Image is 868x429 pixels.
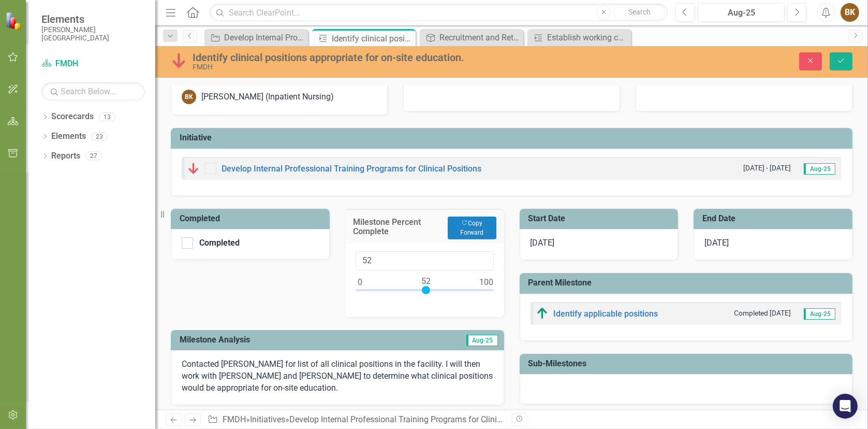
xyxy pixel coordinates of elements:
h3: End Date [702,214,847,223]
small: Completed [DATE] [734,308,791,318]
h3: Sub-Milestones [528,359,848,368]
span: Search [628,8,651,16]
span: Aug-25 [804,308,835,320]
div: Establish working committee [547,31,628,44]
div: Aug-25 [701,7,781,19]
img: Above Target [536,307,549,320]
a: FMDH [223,414,246,424]
h3: Milestone Percent Complete [353,218,443,236]
div: Identify clinical positions appropriate for on-site education. [332,32,413,45]
span: Aug-25 [804,163,835,175]
div: Develop Internal Professional Training Programs for Clinical Positions [224,31,305,44]
a: Reports [51,150,80,162]
div: Open Intercom Messenger [833,394,858,419]
img: Below Plan [171,52,187,69]
button: BK [841,3,859,22]
span: Elements [41,13,145,25]
h3: Start Date [528,214,673,223]
small: [DATE] - [DATE] [743,163,791,173]
input: Search ClearPoint... [210,4,668,22]
div: FMDH [193,63,550,71]
span: Aug-25 [466,335,498,346]
button: Aug-25 [698,3,785,22]
span: [DATE] [531,238,555,248]
a: Recruitment and Retention [422,31,521,44]
input: Search Below... [41,82,145,101]
div: [PERSON_NAME] (Inpatient Nursing) [201,91,334,103]
a: Identify applicable positions [554,309,658,319]
a: Establish working committee [530,31,628,44]
span: [DATE] [704,238,729,248]
h3: Milestone Analysis [180,335,398,345]
a: Develop Internal Professional Training Programs for Clinical Positions [222,164,481,174]
div: Identify clinical positions appropriate for on-site education. [193,52,550,63]
h3: Parent Milestone [528,278,848,288]
div: BK [182,90,196,104]
div: » » » [208,414,504,426]
a: Develop Internal Professional Training Programs for Clinical Positions [289,414,544,424]
a: Elements [51,131,86,142]
img: ClearPoint Strategy [5,12,23,30]
a: Initiatives [250,414,285,424]
a: Scorecards [51,111,94,123]
p: Contacted [PERSON_NAME] for list of all clinical positions in the facility. I will then work with... [182,359,493,394]
button: Search [613,5,665,20]
button: Copy Forward [448,217,496,239]
img: Below Plan [187,162,200,175]
div: 23 [91,132,108,141]
a: Develop Internal Professional Training Programs for Clinical Positions [207,31,305,44]
div: 13 [99,112,115,121]
h3: Initiative [180,133,847,142]
div: Recruitment and Retention [439,31,521,44]
div: 27 [85,152,102,161]
a: FMDH [41,58,145,70]
h3: Completed [180,214,325,223]
small: [PERSON_NAME][GEOGRAPHIC_DATA] [41,25,145,42]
